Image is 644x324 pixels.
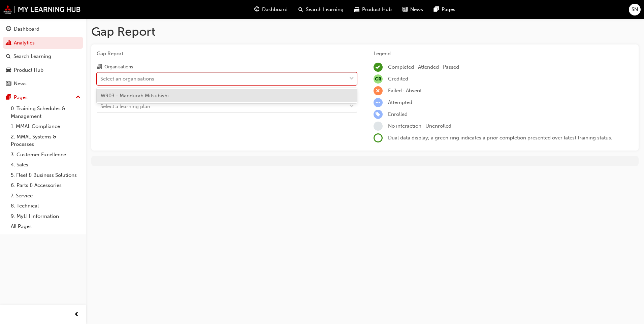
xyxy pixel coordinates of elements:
[6,81,11,87] span: news-icon
[3,91,83,104] button: Pages
[101,93,169,99] span: W903 - Mandurah Mitsubishi
[3,5,81,14] img: mmal
[14,94,28,101] div: Pages
[3,50,83,63] a: Search Learning
[374,50,634,58] div: Legend
[374,86,383,95] span: learningRecordVerb_FAIL-icon
[388,111,408,117] span: Enrolled
[629,4,641,15] button: SN
[262,6,288,13] span: Dashboard
[374,98,383,107] span: learningRecordVerb_ATTEMPT-icon
[8,191,83,201] a: 7. Service
[298,5,303,14] span: search-icon
[100,103,150,110] div: Select a learning plan
[388,135,612,141] span: Dual data display; a green ring indicates a prior completion presented over latest training status.
[91,24,639,39] h1: Gap Report
[293,3,349,17] a: search-iconSearch Learning
[8,170,83,181] a: 5. Fleet & Business Solutions
[8,150,83,160] a: 3. Customer Excellence
[74,311,79,319] span: prev-icon
[76,93,80,102] span: up-icon
[8,180,83,191] a: 6. Parts & Accessories
[8,201,83,211] a: 8. Technical
[8,160,83,170] a: 4. Sales
[374,63,383,72] span: learningRecordVerb_COMPLETE-icon
[8,121,83,132] a: 1. MMAL Compliance
[8,132,83,150] a: 2. MMAL Systems & Processes
[402,5,408,14] span: news-icon
[6,95,11,101] span: pages-icon
[349,3,397,17] a: car-iconProduct Hub
[388,76,408,82] span: Credited
[374,110,383,119] span: learningRecordVerb_ENROLL-icon
[104,64,133,70] div: Organisations
[374,74,383,84] span: null-icon
[14,66,43,74] div: Product Hub
[428,3,461,17] a: pages-iconPages
[410,6,423,13] span: News
[14,25,39,33] div: Dashboard
[100,75,154,83] div: Select an organisations
[6,67,11,73] span: car-icon
[388,99,412,105] span: Attempted
[374,122,383,131] span: learningRecordVerb_NONE-icon
[13,53,51,60] div: Search Learning
[388,88,422,94] span: Failed · Absent
[14,80,27,88] div: News
[8,221,83,232] a: All Pages
[3,23,83,35] a: Dashboard
[306,6,344,13] span: Search Learning
[97,64,102,70] span: organisation-icon
[362,6,392,13] span: Product Hub
[3,77,83,90] a: News
[388,64,459,70] span: Completed · Attended · Passed
[8,103,83,121] a: 0. Training Schedules & Management
[354,5,359,14] span: car-icon
[6,40,11,46] span: chart-icon
[3,37,83,49] a: Analytics
[397,3,428,17] a: news-iconNews
[349,74,354,83] span: down-icon
[254,5,259,14] span: guage-icon
[434,5,439,14] span: pages-icon
[6,26,11,32] span: guage-icon
[349,102,354,111] span: down-icon
[388,123,451,129] span: No interaction · Unenrolled
[3,64,83,76] a: Product Hub
[97,50,357,58] span: Gap Report
[632,6,638,13] span: SN
[249,3,293,17] a: guage-iconDashboard
[6,54,11,60] span: search-icon
[442,6,455,13] span: Pages
[3,22,83,91] button: DashboardAnalyticsSearch LearningProduct HubNews
[8,211,83,222] a: 9. MyLH Information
